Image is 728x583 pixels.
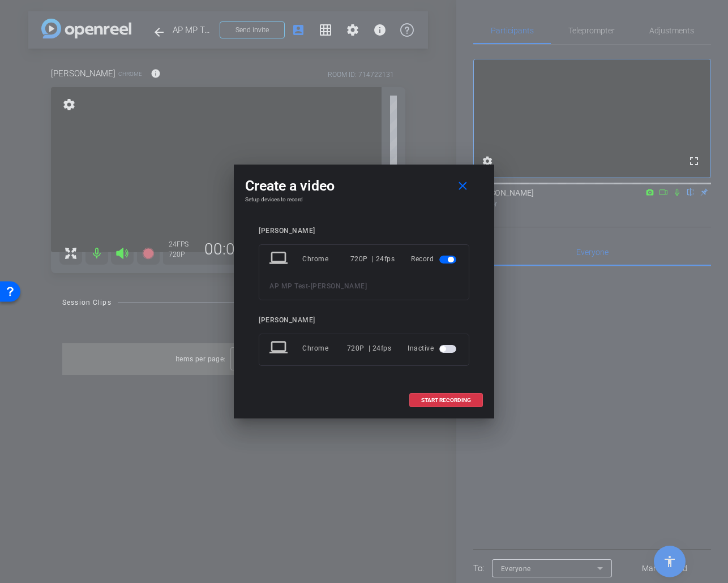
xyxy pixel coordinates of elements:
div: [PERSON_NAME] [259,316,469,325]
span: [PERSON_NAME] [311,282,367,290]
div: 720P | 24fps [347,338,392,359]
div: [PERSON_NAME] [259,227,469,235]
div: Chrome [302,249,350,269]
button: START RECORDING [409,393,483,407]
span: - [308,282,311,290]
div: Chrome [302,338,347,359]
div: Inactive [408,338,459,359]
mat-icon: close [456,179,470,193]
h4: Setup devices to record [245,196,483,203]
span: AP MP Test [269,282,308,290]
div: 720P | 24fps [350,249,395,269]
mat-icon: laptop [269,249,290,269]
div: Create a video [245,176,483,196]
div: Record [411,249,459,269]
mat-icon: laptop [269,338,290,359]
span: START RECORDING [421,398,471,403]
